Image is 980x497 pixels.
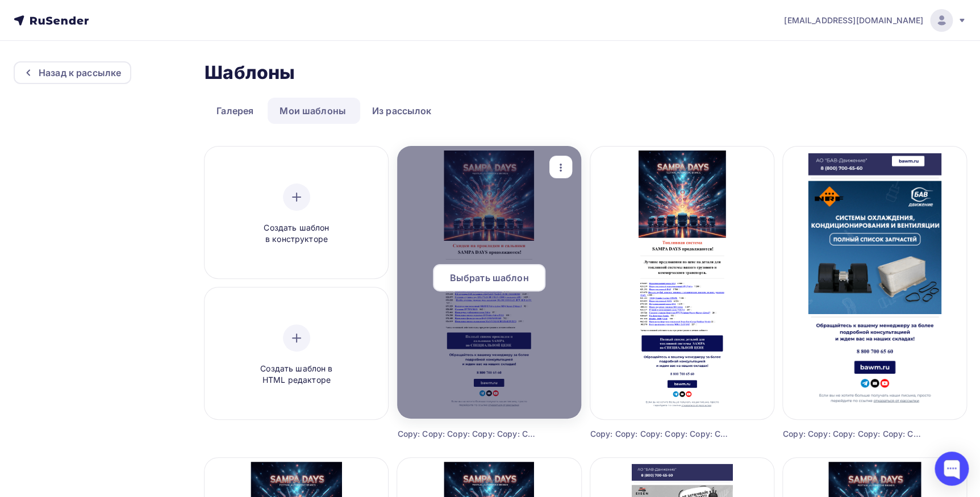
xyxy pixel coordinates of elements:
[243,363,351,386] span: Создать шаблон в HTML редакторе
[268,98,358,124] a: Мои шаблоны
[205,61,295,84] h2: Шаблоны
[397,428,535,440] div: Copy: Copy: Copy: Copy: Copy: Copy: Copy: Copy: Copy: Copy: Copy: Copy: Copy: Copy: Copy: Copy: C...
[243,222,351,245] span: Создать шаблон в конструкторе
[450,271,529,285] span: Выбрать шаблон
[783,428,920,440] div: Copy: Copy: Copy: Copy: Copy: Copy: Copy: Copy: Copy: Copy: Copy: Copy: Copy: Copy: Copy: Copy: C...
[784,15,923,26] span: [EMAIL_ADDRESS][DOMAIN_NAME]
[590,428,728,440] div: Copy: Copy: Copy: Copy: Copy: Copy: Copy: Copy: Copy: Copy: Copy: Copy: Copy: Copy: Copy: Copy: C...
[360,98,444,124] a: Из рассылок
[784,9,966,32] a: [EMAIL_ADDRESS][DOMAIN_NAME]
[39,66,121,80] div: Назад к рассылке
[205,98,265,124] a: Галерея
